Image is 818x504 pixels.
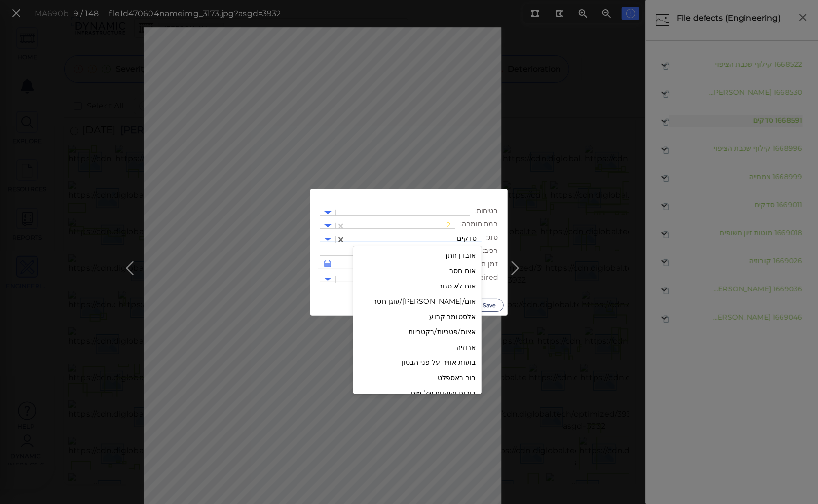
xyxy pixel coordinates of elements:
[475,206,498,216] span: בטיחות :
[776,460,811,497] iframe: Chat
[483,246,498,256] span: רכיב :
[353,324,482,340] div: אצות/פטריות/בקטריות
[457,234,477,243] span: סדקים
[353,386,482,401] div: בורות והיקוות של מים
[475,299,504,312] button: Save
[486,232,498,243] span: סוג :
[353,340,482,355] div: ארוזיה
[353,355,482,370] div: בועות אוויר על פני הבטון
[460,219,498,229] span: רמת חומרה :
[353,248,482,263] div: אובדן חתך
[446,220,450,229] span: 2
[468,259,498,269] span: זמן תיעוד :
[353,294,482,309] div: אום/[PERSON_NAME]/עוגן חסר
[353,279,482,294] div: אום לא סגור
[353,370,482,386] div: בור באספלט
[353,309,482,324] div: אלסטומר קרוע
[353,263,482,279] div: אום חסר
